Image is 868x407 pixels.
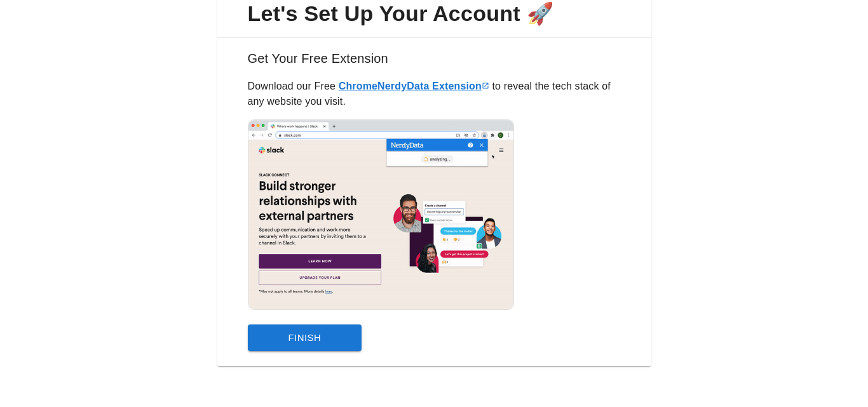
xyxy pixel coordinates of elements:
[227,1,641,27] span: Let's Set Up Your Account 🚀
[227,48,641,79] h6: Get Your Free Extension
[339,81,489,91] a: ChromeNerdyData Extension
[804,317,853,365] iframe: Drift Widget Chat Controller
[248,324,362,351] button: Finish
[248,79,621,109] p: Download our Free to reveal the tech stack of any website you visit.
